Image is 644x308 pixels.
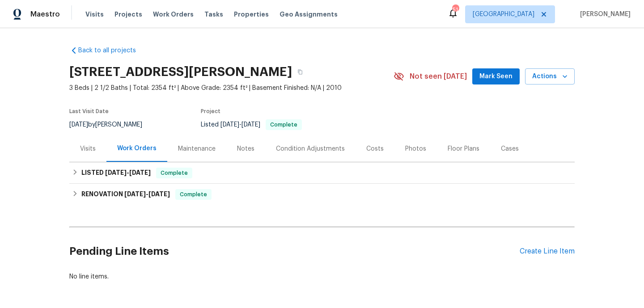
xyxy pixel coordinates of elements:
[69,184,575,205] div: RENOVATION [DATE]-[DATE]Complete
[472,68,520,85] button: Mark Seen
[220,122,239,128] span: [DATE]
[105,169,151,176] span: -
[114,10,142,19] span: Projects
[201,122,302,128] span: Listed
[405,144,426,153] div: Photos
[124,191,170,197] span: -
[237,144,254,153] div: Notes
[69,119,153,130] div: by [PERSON_NAME]
[69,162,575,184] div: LISTED [DATE]-[DATE]Complete
[69,231,520,272] h2: Pending Line Items
[124,191,146,197] span: [DATE]
[220,122,260,128] span: -
[448,144,479,153] div: Floor Plans
[292,64,308,80] button: Copy Address
[241,122,260,128] span: [DATE]
[85,10,104,19] span: Visits
[69,68,292,76] h2: [STREET_ADDRESS][PERSON_NAME]
[576,10,631,19] span: [PERSON_NAME]
[69,122,88,128] span: [DATE]
[81,168,151,178] h6: LISTED
[520,247,575,256] div: Create Line Item
[129,169,151,176] span: [DATE]
[178,144,216,153] div: Maintenance
[267,122,301,127] span: Complete
[81,189,170,200] h6: RENOVATION
[410,72,467,81] span: Not seen [DATE]
[153,10,194,19] span: Work Orders
[366,144,384,153] div: Costs
[204,11,223,17] span: Tasks
[69,272,575,281] div: No line items.
[525,68,575,85] button: Actions
[201,109,220,114] span: Project
[276,144,345,153] div: Condition Adjustments
[234,10,269,19] span: Properties
[105,169,127,176] span: [DATE]
[80,144,96,153] div: Visits
[148,191,170,197] span: [DATE]
[532,71,568,82] span: Actions
[117,144,157,153] div: Work Orders
[157,169,191,177] span: Complete
[501,144,519,153] div: Cases
[479,71,513,82] span: Mark Seen
[176,190,211,199] span: Complete
[30,10,60,19] span: Maestro
[452,5,458,14] div: 51
[280,10,338,19] span: Geo Assignments
[69,84,394,93] span: 3 Beds | 2 1/2 Baths | Total: 2354 ft² | Above Grade: 2354 ft² | Basement Finished: N/A | 2010
[69,109,109,114] span: Last Visit Date
[473,10,534,19] span: [GEOGRAPHIC_DATA]
[69,46,155,55] a: Back to all projects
